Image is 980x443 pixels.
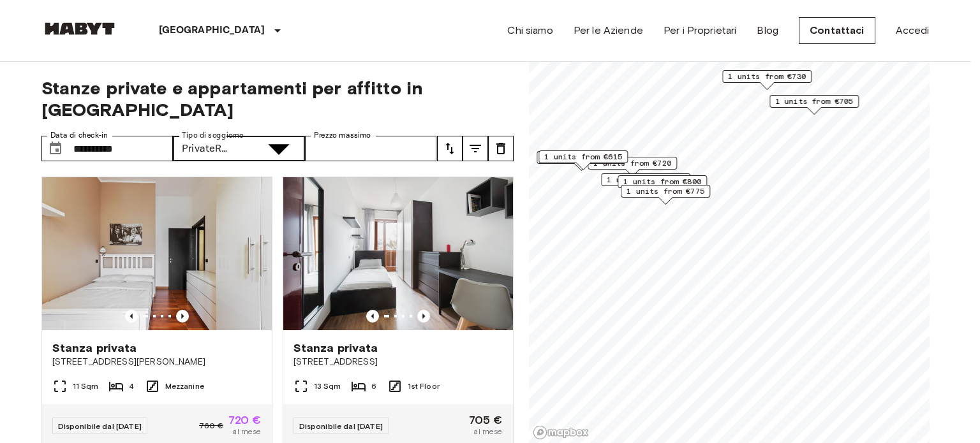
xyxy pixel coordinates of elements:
[775,96,853,107] span: 1 units from €705
[159,23,265,38] p: [GEOGRAPHIC_DATA]
[125,310,138,323] button: Previous image
[507,23,553,38] a: Chi siamo
[417,310,430,323] button: Previous image
[544,151,622,163] span: 1 units from €615
[366,310,379,323] button: Previous image
[52,340,137,356] span: Stanza privata
[293,356,503,368] span: [STREET_ADDRESS]
[601,173,690,193] div: Map marker
[299,421,383,431] span: Disponibile dal [DATE]
[41,77,514,120] span: Stanze private e appartamenti per affitto in [GEOGRAPHIC_DATA]
[228,414,262,426] span: 720 €
[473,426,502,437] span: al mese
[574,23,643,38] a: Per le Aziende
[896,23,930,38] a: Accedi
[533,425,589,440] a: Mapbox logo
[283,177,513,330] img: Marketing picture of unit IT-14-034-001-05H
[769,95,859,115] div: Map marker
[469,414,503,426] span: 705 €
[588,157,677,177] div: Map marker
[182,130,244,141] label: Tipo di soggiorno
[173,136,253,161] div: PrivateRoom
[593,157,671,169] span: 1 units from €720
[293,340,378,356] span: Stanza privata
[623,176,701,187] span: 1 units from €800
[58,421,142,431] span: Disponibile dal [DATE]
[488,136,514,161] button: tune
[607,174,685,185] span: 1 units from €705
[463,136,488,161] button: tune
[537,151,626,171] div: Map marker
[437,136,463,161] button: tune
[42,177,272,330] img: Marketing picture of unit IT-14-045-001-03H
[314,130,371,141] label: Prezzo massimo
[52,356,262,368] span: [STREET_ADDRESS][PERSON_NAME]
[50,130,108,141] label: Data di check-in
[621,185,710,205] div: Map marker
[41,22,118,35] img: Habyt
[722,70,812,90] div: Map marker
[799,17,875,44] a: Contattaci
[176,310,189,323] button: Previous image
[627,185,704,197] span: 1 units from €775
[757,23,778,38] a: Blog
[664,23,737,38] a: Per i Proprietari
[199,420,223,432] span: 760 €
[728,71,806,82] span: 1 units from €730
[314,381,341,392] span: 13 Sqm
[232,426,261,437] span: al mese
[618,175,707,195] div: Map marker
[165,381,204,392] span: Mezzanine
[538,150,628,170] div: Map marker
[408,381,440,392] span: 1st Floor
[43,136,68,161] button: Choose date, selected date is 20 Sep 2025
[129,381,134,392] span: 4
[371,381,376,392] span: 6
[73,381,99,392] span: 11 Sqm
